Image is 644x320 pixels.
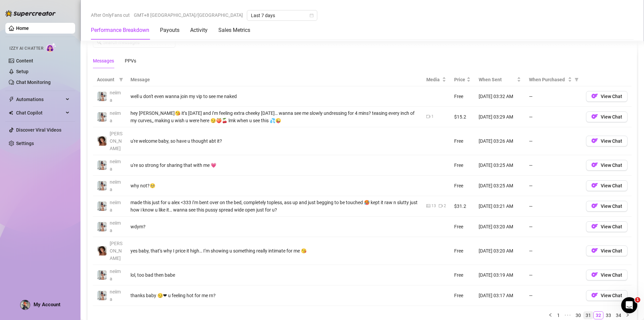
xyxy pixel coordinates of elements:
[426,204,430,208] span: picture
[103,39,171,46] input: Search messages
[97,222,107,231] img: neiima
[586,205,628,210] a: OFView Chat
[130,199,418,214] div: made this just for u alex <333 i’m bent over on the bed, completely topless, ass up and just begg...
[16,107,64,118] span: Chat Copilot
[525,176,582,196] td: —
[431,113,434,120] div: 1
[529,76,567,83] span: When Purchased
[125,57,136,64] div: PPVs
[475,107,525,127] td: [DATE] 03:29 AM
[97,201,107,211] img: neiima
[586,201,628,212] button: OFView Chat
[118,75,124,85] span: filter
[97,40,102,45] span: search
[130,247,418,255] div: yes baby, that’s why I price it high… I’m showing u something really intimate for me 😘
[525,237,582,265] td: —
[574,312,583,319] a: 30
[573,311,583,319] li: 30
[130,223,418,230] div: wdym?
[475,176,525,196] td: [DATE] 03:25 AM
[119,78,123,82] span: filter
[586,160,628,171] button: OFView Chat
[475,265,525,285] td: [DATE] 03:19 AM
[110,179,121,192] span: neiima
[16,80,51,85] a: Chat Monitoring
[110,289,121,302] span: neiima
[601,248,622,254] span: View Chat
[439,204,443,208] span: video-camera
[601,203,622,209] span: View Chat
[454,76,465,83] span: Price
[546,311,554,319] li: Previous Page
[614,312,623,319] a: 34
[546,311,554,319] button: left
[591,93,598,99] img: OF
[573,75,580,85] span: filter
[251,10,313,20] span: Last 7 days
[555,312,562,319] a: 1
[160,26,179,34] div: Payouts
[475,285,525,306] td: [DATE] 03:17 AM
[16,26,29,31] a: Home
[130,182,418,189] div: why not?🥺
[450,237,475,265] td: Free
[586,270,628,280] button: OFView Chat
[525,265,582,285] td: —
[591,182,598,189] img: OF
[9,45,43,52] span: Izzy AI Chatter
[422,73,450,86] th: Media
[426,115,430,119] span: video-camera
[525,217,582,237] td: —
[525,107,582,127] td: —
[16,94,64,105] span: Automations
[97,181,107,190] img: neiima
[586,164,628,169] a: OFView Chat
[91,26,149,34] div: Performance Breakdown
[586,91,628,102] button: OFView Chat
[450,196,475,217] td: $31.2
[591,292,598,299] img: OF
[475,237,525,265] td: [DATE] 03:20 AM
[562,311,573,319] li: Previous 5 Pages
[91,10,130,20] span: After OnlyFans cut
[16,127,61,133] a: Discover Viral Videos
[110,269,121,281] span: neiima
[603,311,613,319] li: 33
[525,127,582,155] td: —
[591,247,598,254] img: OF
[426,76,441,83] span: Media
[583,311,593,319] li: 31
[110,131,122,151] span: [PERSON_NAME]
[97,76,116,83] span: Account
[626,313,630,317] span: right
[586,274,628,279] a: OFView Chat
[591,113,598,120] img: OF
[601,94,622,99] span: View Chat
[591,137,598,144] img: OF
[604,312,613,319] a: 33
[591,162,598,168] img: OF
[34,302,60,308] span: My Account
[586,95,628,100] a: OFView Chat
[110,220,121,233] span: neiima
[601,272,622,278] span: View Chat
[586,290,628,301] button: OFView Chat
[586,245,628,256] button: OFView Chat
[575,78,579,82] span: filter
[586,140,628,145] a: OFView Chat
[586,136,628,146] button: OFView Chat
[110,110,121,123] span: neiima
[110,200,121,213] span: neiima
[450,176,475,196] td: Free
[110,90,121,103] span: neiima
[601,163,622,168] span: View Chat
[586,294,628,300] a: OFView Chat
[591,223,598,230] img: OF
[601,293,622,298] span: View Chat
[5,10,56,17] img: logo-BBDzfeDw.svg
[475,127,525,155] td: [DATE] 03:26 AM
[450,107,475,127] td: $15.2
[190,26,208,34] div: Activity
[586,116,628,121] a: OFView Chat
[591,202,598,209] img: OF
